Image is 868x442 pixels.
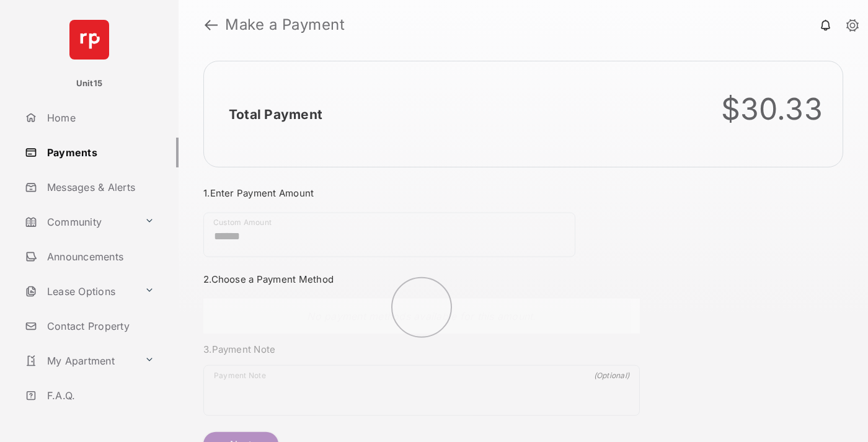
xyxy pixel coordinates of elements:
h3: 3. Payment Note [203,343,640,355]
p: Unit15 [76,77,103,90]
strong: Make a Payment [225,17,345,32]
div: $30.33 [721,91,823,127]
h3: 2. Choose a Payment Method [203,273,640,285]
a: Lease Options [20,276,139,306]
a: Contact Property [20,311,179,341]
a: Community [20,207,139,237]
a: Announcements [20,242,179,272]
img: svg+xml;base64,PHN2ZyB4bWxucz0iaHR0cDovL3d3dy53My5vcmcvMjAwMC9zdmciIHdpZHRoPSI2NCIgaGVpZ2h0PSI2NC... [69,20,109,60]
a: Payments [20,138,179,167]
a: My Apartment [20,346,139,376]
a: F.A.Q. [20,381,179,410]
a: Home [20,103,179,133]
h3: 1. Enter Payment Amount [203,187,640,199]
h2: Total Payment [229,107,322,122]
a: Messages & Alerts [20,172,179,202]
